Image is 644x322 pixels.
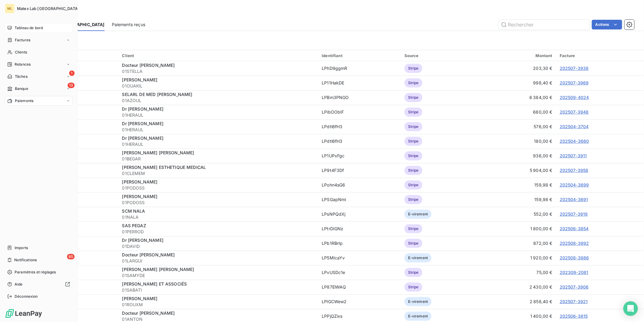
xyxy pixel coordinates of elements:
a: 202507-3958 [560,168,589,173]
td: 552,00 € [484,207,556,221]
span: 01OUAKIL [122,83,315,89]
span: Clients [15,50,27,55]
td: 159,98 € [484,178,556,192]
span: Stripe [404,122,422,131]
td: 5 904,00 € [484,163,556,178]
img: Logo LeanPay [5,309,42,318]
a: 202507-3911 [560,153,587,158]
td: LPdtl6fH3 [318,119,401,134]
a: 202508-3986 [560,255,589,260]
span: Stripe [404,239,422,248]
span: 01CLEMEM [122,170,315,176]
span: Stripe [404,180,422,190]
span: Dr [PERSON_NAME] [122,121,163,126]
span: 01SABATI [122,287,315,293]
td: LPohn4sG6 [318,178,401,192]
span: 01PERROD [122,229,315,235]
td: 672,00 € [484,236,556,251]
a: 202508-3992 [560,241,589,246]
td: LP5MIcaYv [318,251,401,265]
td: LPibOObIF [318,105,401,119]
a: 202506-3854 [560,226,589,231]
span: Stripe [404,64,422,73]
td: 576,00 € [484,119,556,134]
td: 936,00 € [484,149,556,163]
a: 202504-3660 [560,139,589,144]
td: 2 858,40 € [484,294,556,309]
span: [PERSON_NAME] [122,296,158,301]
a: 202509-4024 [560,95,589,100]
td: 159,98 € [484,192,556,207]
span: 01DAVID [122,243,315,249]
span: Stripe [404,151,422,160]
a: 202507-3906 [560,284,589,289]
span: Stripe [404,108,422,117]
span: 1 [69,70,75,76]
div: Source [404,53,480,58]
a: 202504-3699 [560,182,589,187]
td: LP11HakDE [318,76,401,90]
span: 01ROUXM [122,302,315,308]
td: 998,40 € [484,76,556,90]
span: SELARL DE MED [PERSON_NAME] [122,92,193,97]
span: Matex Lab [GEOGRAPHIC_DATA] [17,6,79,11]
div: ML [5,4,15,13]
td: 75,00 € [484,265,556,280]
span: Dr [PERSON_NAME] [122,135,163,141]
span: E-virement [404,253,432,262]
span: Déconnexion [15,294,38,299]
a: 202504-3691 [560,197,588,202]
span: [PERSON_NAME] [122,77,158,82]
a: 202507-3948 [560,109,589,115]
span: 01NALA [122,214,315,220]
span: SCM NALA [122,208,145,214]
span: [PERSON_NAME] [122,179,158,184]
span: 01HERAUL [122,112,315,118]
td: LPb1RBrIp [318,236,401,251]
span: Notifications [14,257,37,263]
span: Stripe [404,268,422,277]
td: 660,00 € [484,105,556,119]
span: 01HERAUL [122,141,315,147]
span: Stripe [404,195,422,204]
span: 01STELLA [122,68,315,74]
span: E-virement [404,210,432,219]
span: 01LARGUI [122,258,315,264]
span: Aide [15,282,23,287]
span: 01SAMYDE [122,272,315,279]
span: Stripe [404,93,422,102]
span: Factures [15,37,30,43]
span: Dr [PERSON_NAME] [122,238,163,243]
div: Montant [487,53,552,58]
span: Docteur [PERSON_NAME] [122,63,175,68]
span: Banque [15,86,28,91]
span: [PERSON_NAME] [122,194,158,199]
span: Stripe [404,78,422,87]
td: LPtrDIGNz [318,221,401,236]
span: Paiements [15,98,33,104]
td: LPvUSDc1e [318,265,401,280]
span: Tâches [15,74,28,79]
span: Paiements reçus [112,22,145,28]
span: Paramètres et réglages [15,269,56,275]
div: Facture [560,53,640,58]
span: 01PODOSS [122,200,315,206]
span: Tableau de bord [15,25,43,31]
span: Stripe [404,283,422,292]
a: Aide [5,279,72,289]
td: LPhD9ggmR [318,61,401,76]
td: 6 384,00 € [484,90,556,105]
a: 202309-2081 [560,270,589,275]
span: E-virement [404,297,432,306]
td: LPlGCWew2 [318,294,401,309]
span: SAS PEGAZ [122,223,146,228]
div: Identifiant [322,53,397,58]
span: Docteur [PERSON_NAME] [122,252,175,257]
span: E-virement [404,312,432,321]
a: 202506-3815 [560,313,588,319]
span: Relances [15,62,31,67]
td: 203,30 € [484,61,556,76]
span: 01HERAUL [122,127,315,133]
span: Stripe [404,137,422,146]
span: Docteur [PERSON_NAME] [122,310,175,316]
